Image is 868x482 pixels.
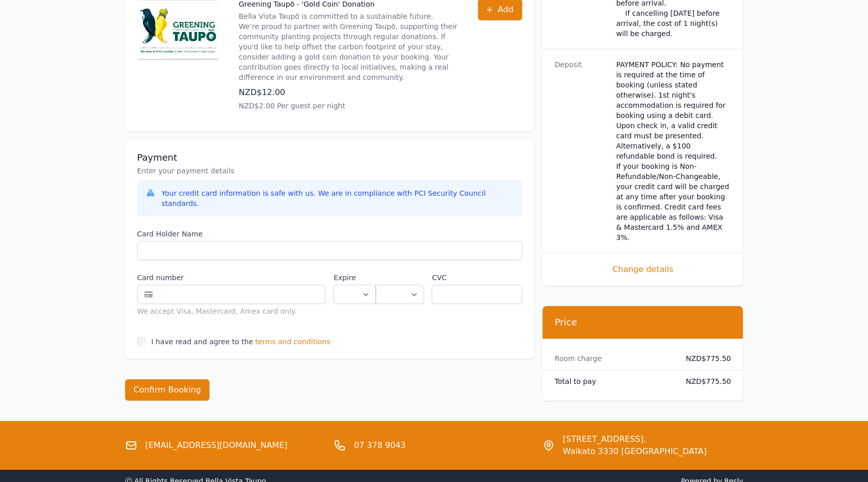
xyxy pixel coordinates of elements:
[255,337,331,347] span: terms and conditions
[555,263,731,276] span: Change details
[555,59,608,243] dt: Deposit
[137,152,522,164] h3: Payment
[555,353,670,364] dt: Room charge
[678,353,731,364] dd: NZD$775.50
[563,433,707,445] span: [STREET_ADDRESS],
[152,338,253,346] label: I have read and agree to the
[555,376,670,386] dt: Total to pay
[616,59,731,243] dd: PAYMENT POLICY: No payment is required at the time of booking (unless stated otherwise). 1st nigh...
[137,166,522,176] p: Enter your payment details
[334,273,376,283] label: Expire
[125,379,210,401] button: Confirm Booking
[498,4,514,16] span: Add
[563,445,707,458] span: Waikato 3330 [GEOGRAPHIC_DATA]
[145,439,288,451] a: [EMAIL_ADDRESS][DOMAIN_NAME]
[678,376,731,386] dd: NZD$775.50
[137,273,326,283] label: Card number
[137,229,522,239] label: Card Holder Name
[239,11,458,82] p: Bella Vista Taupō is committed to a sustainable future. We’re proud to partner with Greening Taup...
[162,188,514,208] div: Your credit card information is safe with us. We are in compliance with PCI Security Council stan...
[137,306,326,316] div: We accept Visa, Mastercard, Amex card only.
[239,86,458,99] p: NZD$12.00
[239,101,458,111] p: NZD$2.00 Per guest per night
[432,273,522,283] label: CVC
[555,316,731,328] h3: Price
[376,273,424,283] label: .
[354,439,406,451] a: 07 378 9043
